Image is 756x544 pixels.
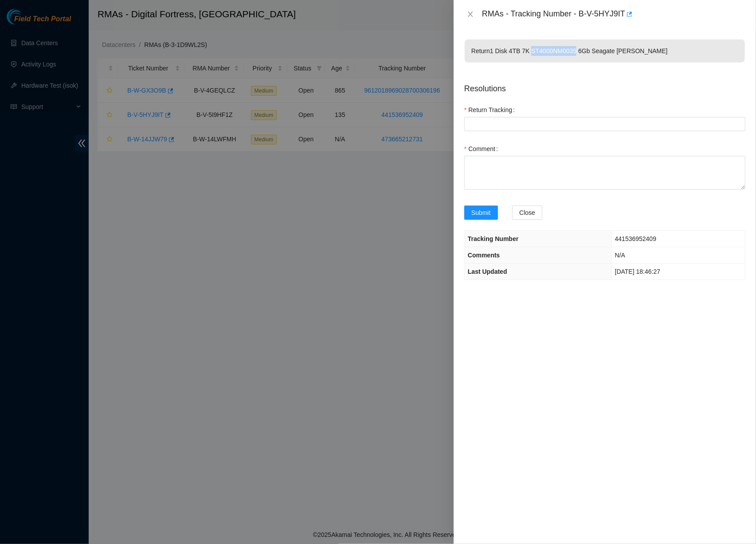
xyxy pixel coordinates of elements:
span: N/A [615,252,625,259]
span: [DATE] 18:46:27 [615,268,660,275]
button: Close [512,206,542,220]
label: Comment [464,142,501,156]
span: Tracking Number [468,235,518,242]
p: Return 1 Disk 4TB 7K ST4000NM0035 6Gb Seagate [PERSON_NAME] [465,39,745,62]
button: Close [464,10,477,19]
span: close [467,11,474,18]
span: Submit [471,208,491,218]
span: Close [519,208,535,218]
span: Comments [468,252,500,259]
span: Last Updated [468,268,507,275]
p: Resolutions [464,76,745,95]
span: 441536952409 [615,235,656,242]
input: Return Tracking [464,117,745,131]
button: Submit [464,206,498,220]
label: Return Tracking [464,103,518,117]
div: RMAs - Tracking Number - B-V-5HYJ9IT [482,7,745,21]
textarea: Comment [464,156,745,190]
